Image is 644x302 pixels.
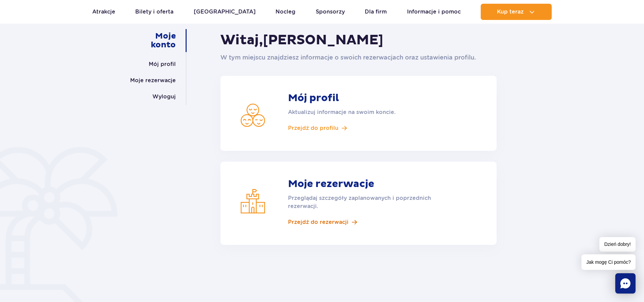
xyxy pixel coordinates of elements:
a: Przejdź do profilu [288,124,447,132]
p: Przeglądaj szczegóły zaplanowanych i poprzednich rezerwacji. [288,194,447,210]
a: Przejdź do rezerwacji [288,218,447,226]
a: [GEOGRAPHIC_DATA] [194,4,256,20]
span: [PERSON_NAME] [263,32,383,49]
span: Jak mogę Ci pomóc? [581,254,636,270]
strong: Moje rezerwacje [288,178,447,190]
button: Kup teraz [481,4,552,20]
span: Dzień dobry! [599,237,636,252]
span: Przejdź do rezerwacji [288,218,349,226]
p: Aktualizuj informacje na swoim koncie. [288,108,447,116]
a: Informacje i pomoc [407,4,461,20]
div: Chat [615,273,636,294]
a: Bilety i oferta [135,4,173,20]
a: Moje rezerwacje [130,72,176,89]
a: Atrakcje [92,4,115,20]
a: Nocleg [276,4,295,20]
a: Wyloguj [152,89,176,105]
span: Przejdź do profilu [288,124,338,132]
h1: Witaj, [220,32,497,49]
strong: Mój profil [288,92,447,104]
a: Dla firm [365,4,387,20]
span: Kup teraz [497,9,524,15]
a: Sponsorzy [316,4,345,20]
a: Moje konto [132,29,176,52]
a: Mój profil [149,56,176,72]
p: W tym miejscu znajdziesz informacje o swoich rezerwacjach oraz ustawienia profilu. [220,53,497,62]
